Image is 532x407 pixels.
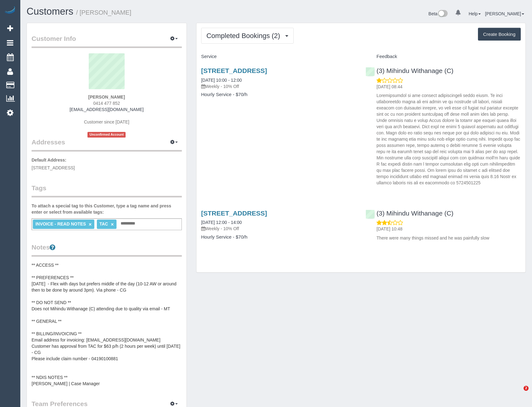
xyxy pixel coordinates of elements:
[201,220,242,225] a: [DATE] 12:00 - 14:00
[4,6,16,15] img: Automaid Logo
[76,9,132,16] small: / [PERSON_NAME]
[32,203,182,215] label: To attach a special tag to this Customer, type a tag name and press enter or select from availabl...
[89,222,92,227] a: ×
[32,243,182,257] legend: Notes
[469,11,481,16] a: Help
[437,10,448,18] img: New interface
[32,157,67,163] label: Default Address:
[201,235,356,240] h4: Hourly Service - $70/h
[32,262,182,387] pre: ** ACCESS ** ** PREFERENCES ** [DATE] - Flex with days but prefers middle of the day (10-12 AW or...
[32,165,75,170] span: [STREET_ADDRESS]
[365,67,453,74] a: (3) Mihindu Withanage (C)
[93,101,120,106] span: 0414 477 852
[32,34,182,48] legend: Customer Info
[201,92,356,97] h4: Hourly Service - $70/h
[365,210,453,217] a: (3) Mihindu Withanage (C)
[32,183,182,197] legend: Tags
[376,92,521,186] p: Loremipsumdol si ame consect adipiscingeli seddo eiusm. Te inci utlaboreetdo magna ali eni admin ...
[201,83,356,90] p: Weekly - 10% Off
[478,28,521,41] button: Create Booking
[485,11,524,16] a: [PERSON_NAME]
[201,67,267,74] a: [STREET_ADDRESS]
[524,386,529,391] span: 2
[511,386,526,401] iframe: Intercom live chat
[70,107,144,112] a: [EMAIL_ADDRESS][DOMAIN_NAME]
[84,119,129,124] span: Customer since [DATE]
[35,221,86,226] span: INVOICE - READ NOTES
[376,84,521,90] p: [DATE] 08:44
[201,210,267,217] a: [STREET_ADDRESS]
[201,54,356,59] h4: Service
[201,28,294,44] button: Completed Bookings (2)
[99,221,108,226] span: TAC
[429,11,448,16] a: Beta
[201,225,356,232] p: Weekly - 10% Off
[376,235,521,241] p: There were many things missed and he was painfully slow
[87,132,126,137] span: Unconfirmed Account
[206,32,283,40] span: Completed Bookings (2)
[201,78,242,83] a: [DATE] 10:00 - 12:00
[365,54,521,59] h4: Feedback
[111,222,114,227] a: ×
[88,94,125,99] strong: [PERSON_NAME]
[376,226,521,232] p: [DATE] 10:48
[27,6,73,17] a: Customers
